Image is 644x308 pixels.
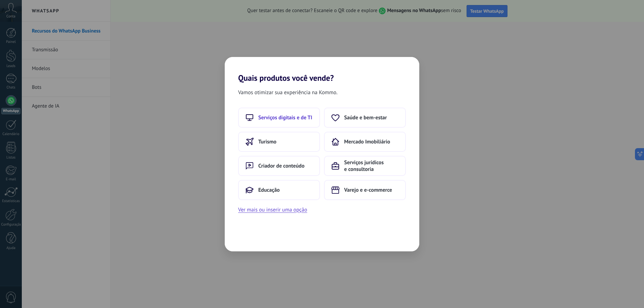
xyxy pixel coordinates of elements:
span: Educação [258,187,280,193]
span: Turismo [258,138,276,145]
span: Criador de conteúdo [258,163,305,169]
button: Saúde e bem-estar [324,108,406,128]
button: Turismo [238,132,320,152]
span: Vamos otimizar sua experiência na Kommo. [238,88,337,97]
button: Mercado Imobiliário [324,132,406,152]
button: Serviços jurídicos e consultoria [324,156,406,176]
button: Varejo e e-commerce [324,180,406,200]
button: Educação [238,180,320,200]
button: Criador de conteúdo [238,156,320,176]
span: Saúde e bem-estar [344,114,387,121]
span: Serviços digitais e de TI [258,114,312,121]
span: Varejo e e-commerce [344,187,392,193]
span: Serviços jurídicos e consultoria [344,159,398,173]
button: Serviços digitais e de TI [238,108,320,128]
button: Ver mais ou inserir uma opção [238,205,307,214]
h2: Quais produtos você vende? [225,57,419,83]
span: Mercado Imobiliário [344,138,390,145]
